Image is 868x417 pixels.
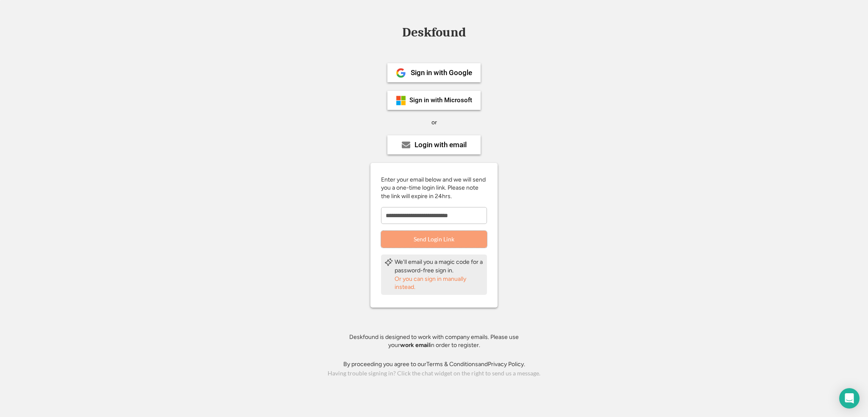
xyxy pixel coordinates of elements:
[431,118,437,127] div: or
[381,231,487,248] button: Send Login Link
[411,69,472,76] div: Sign in with Google
[343,360,525,369] div: By proceeding you agree to our and
[426,361,478,368] a: Terms & Conditions
[381,176,487,201] div: Enter your email below and we will send you a one-time login link. Please note the link will expi...
[396,95,406,106] img: ms-symbollockup_mssymbol_19.png
[400,341,430,349] strong: work email
[839,388,860,409] div: Open Intercom Messenger
[415,141,467,148] div: Login with email
[409,97,472,104] div: Sign in with Microsoft
[488,361,525,368] a: Privacy Policy.
[398,26,470,39] div: Deskfound
[339,333,529,350] div: Deskfound is designed to work with company emails. Please use your in order to register.
[395,275,484,291] div: Or you can sign in manually instead.
[395,258,484,274] div: We'll email you a magic code for a password-free sign in.
[396,68,406,78] img: 1024px-Google__G__Logo.svg.png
